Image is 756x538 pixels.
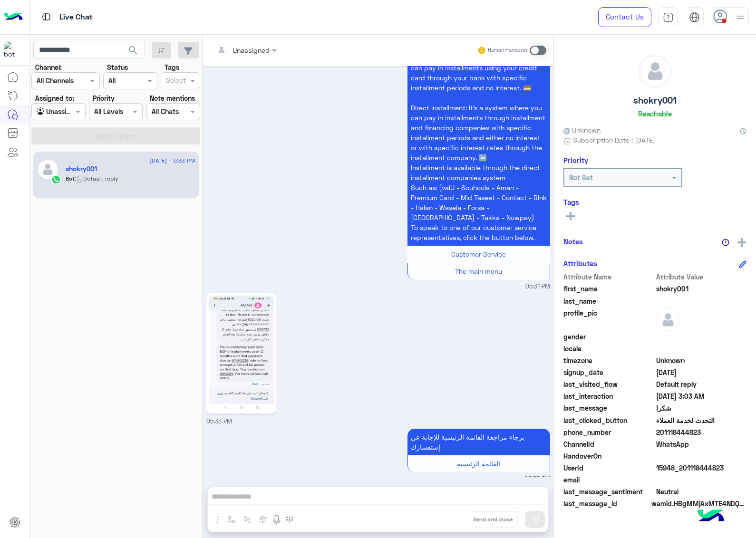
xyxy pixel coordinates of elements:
[563,344,654,354] span: locale
[638,109,672,118] h6: Reachable
[31,127,200,144] button: Apply Filters
[75,175,118,182] span: : Default reply
[656,355,747,365] span: Unknown
[451,250,506,258] span: Customer Service
[457,460,500,468] span: القائمة الرئيسية
[563,355,654,365] span: timezone
[694,500,727,533] img: hulul-logo.png
[51,175,61,184] img: WhatsApp
[573,135,655,145] span: Subscription Date : [DATE]
[563,259,597,268] h6: Attributes
[455,267,502,275] span: The main menu
[737,238,746,247] img: add
[735,11,746,23] img: profile
[563,379,654,389] span: last_visited_flow
[525,282,550,291] span: 05:31 PM
[165,75,186,87] div: Select
[563,367,654,377] span: signup_date
[407,429,550,455] p: 18/8/2025, 5:33 PM
[656,344,747,354] span: null
[4,41,21,58] img: 1403182699927242
[663,12,674,23] img: tab
[656,475,747,485] span: null
[563,156,588,164] h6: Priority
[656,427,747,437] span: 201118444823
[656,332,747,342] span: null
[40,11,52,23] img: tab
[563,272,654,282] span: Attribute Name
[563,463,654,473] span: UserId
[656,403,747,413] span: شكرا
[656,284,747,294] span: shokry001
[468,511,518,528] button: Send and close
[656,391,747,401] span: 2025-08-18T00:03:19.384Z
[563,403,654,413] span: last_message
[563,296,654,306] span: last_name
[407,49,550,246] p: 18/8/2025, 5:31 PM
[66,165,97,173] h5: shokry001
[563,415,654,425] span: last_clicked_button
[122,42,145,62] button: search
[563,332,654,342] span: gender
[563,237,583,246] h6: Notes
[206,418,232,425] span: 05:33 PM
[722,239,729,246] img: notes
[656,308,680,332] img: defaultAdmin.png
[150,156,195,165] span: [DATE] - 5:33 PM
[59,11,93,24] p: Live Chat
[209,296,274,411] img: 1337914377852279.jpg
[563,427,654,437] span: phone_number
[107,62,128,72] label: Status
[659,7,678,27] a: tab
[488,47,528,54] small: Human Handover
[66,175,75,182] span: Bot
[563,487,654,497] span: last_message_sentiment
[563,475,654,485] span: email
[633,95,677,106] h5: shokry001
[563,198,746,206] h6: Tags
[127,45,139,56] span: search
[37,159,58,180] img: defaultAdmin.png
[689,12,700,23] img: tab
[563,439,654,449] span: ChannelId
[598,7,651,27] a: Contact Us
[563,125,601,135] span: Unknown
[656,487,747,497] span: 0
[165,62,179,72] label: Tags
[656,272,747,282] span: Attribute Value
[35,93,74,103] label: Assigned to:
[656,415,747,425] span: التحدث لخدمة العملاء
[656,451,747,461] span: null
[563,451,654,461] span: HandoverOn
[524,475,550,484] span: 05:33 PM
[656,463,747,473] span: 15948_201118444823
[563,391,654,401] span: last_interaction
[639,55,671,87] img: defaultAdmin.png
[563,284,654,294] span: first_name
[563,308,654,330] span: profile_pic
[93,93,115,103] label: Priority
[4,7,23,27] img: Logo
[656,379,747,389] span: Default reply
[651,499,746,509] span: wamid.HBgMMjAxMTE4NDQ0ODIzFQIAEhggNEVDODI2OUM0QjRGQTlDODA1ODQwMzU4QjQ2MkY5MUIA
[656,439,747,449] span: 2
[563,499,649,509] span: last_message_id
[656,367,747,377] span: 2025-08-17T19:23:38.472Z
[35,62,62,72] label: Channel:
[150,93,195,103] label: Note mentions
